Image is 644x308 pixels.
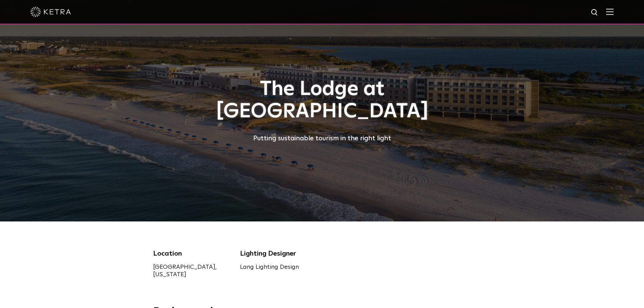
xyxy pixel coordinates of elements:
[153,263,230,278] div: [GEOGRAPHIC_DATA], [US_STATE]
[153,133,491,144] div: Putting sustainable tourism in the right light
[30,7,71,17] img: ketra-logo-2019-white
[606,8,614,15] img: Hamburger%20Nav.svg
[591,8,599,17] img: search icon
[153,248,230,259] div: Location
[153,78,491,123] h1: The Lodge at [GEOGRAPHIC_DATA]
[240,263,317,271] div: Lang Lighting Design
[240,248,317,259] div: Lighting Designer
